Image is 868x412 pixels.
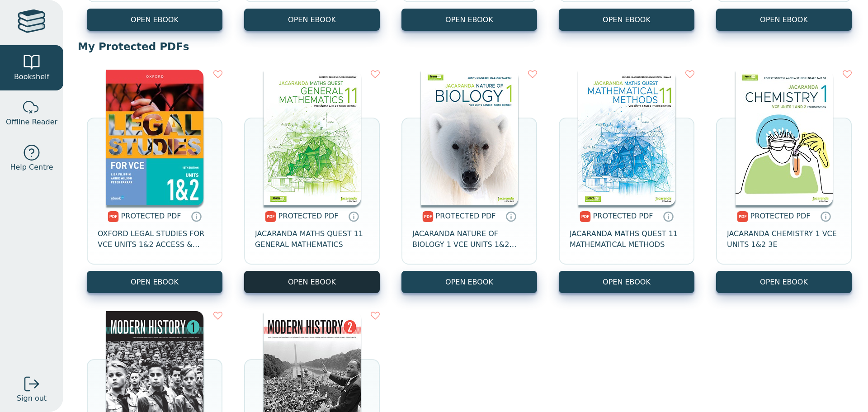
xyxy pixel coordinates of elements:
span: OXFORD LEGAL STUDIES FOR VCE UNITS 1&2 ACCESS & JUSTICE 15E [98,228,212,250]
span: Sign out [17,393,47,404]
button: OPEN EBOOK [87,9,222,31]
button: OPEN EBOOK [559,9,694,31]
button: OPEN EBOOK [716,9,852,31]
span: JACARANDA MATHS QUEST 11 GENERAL MATHEMATICS [255,228,369,250]
a: OPEN EBOOK [87,271,222,293]
a: Protected PDFs cannot be printed, copied or shared. They can be accessed online through Education... [191,211,202,222]
span: Help Centre [10,162,53,173]
span: PROTECTED PDF [593,212,653,220]
img: pdf.svg [265,211,276,222]
img: pdf.svg [580,211,591,222]
button: OPEN EBOOK [401,9,537,31]
img: 2456f1af-1f3c-4518-b6d8-b51dc4ac89f1.jpg [106,70,203,205]
span: PROTECTED PDF [750,212,811,220]
img: pdf.svg [422,211,434,222]
img: 1a6f1c81-a31e-4dd0-a93b-a15197c6f690.jpg [264,70,361,205]
span: PROTECTED PDF [121,212,181,220]
span: Offline Reader [6,117,57,128]
img: d3571269-9a14-4a55-bc49-8e7cc408f371.jpg [421,70,518,205]
p: My Protected PDFs [78,40,854,53]
span: JACARANDA CHEMISTRY 1 VCE UNITS 1&2 3E [727,228,841,250]
img: 7d5df96f-a6f2-4f05-9c2a-d28d402b2132.jpg [578,70,675,205]
img: b46bd55f-bf88-4c2e-a261-e2787e06fdfd.jpg [736,70,833,205]
span: JACARANDA NATURE OF BIOLOGY 1 VCE UNITS 1&2 LEARNON 6E (INCL. [GEOGRAPHIC_DATA]) [412,228,526,250]
a: OPEN EBOOK [401,271,537,293]
a: OPEN EBOOK [716,271,852,293]
a: Protected PDFs cannot be printed, copied or shared. They can be accessed online through Education... [663,211,674,222]
a: OPEN EBOOK [559,271,694,293]
span: PROTECTED PDF [436,212,496,220]
a: OPEN EBOOK [244,271,380,293]
a: Protected PDFs cannot be printed, copied or shared. They can be accessed online through Education... [505,211,516,222]
span: PROTECTED PDF [278,212,339,220]
span: Bookshelf [14,71,49,82]
a: Protected PDFs cannot be printed, copied or shared. They can be accessed online through Education... [820,211,831,222]
img: pdf.svg [108,211,119,222]
span: JACARANDA MATHS QUEST 11 MATHEMATICAL METHODS [570,228,684,250]
button: OPEN EBOOK [244,9,380,31]
a: Protected PDFs cannot be printed, copied or shared. They can be accessed online through Education... [348,211,359,222]
img: pdf.svg [737,211,748,222]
